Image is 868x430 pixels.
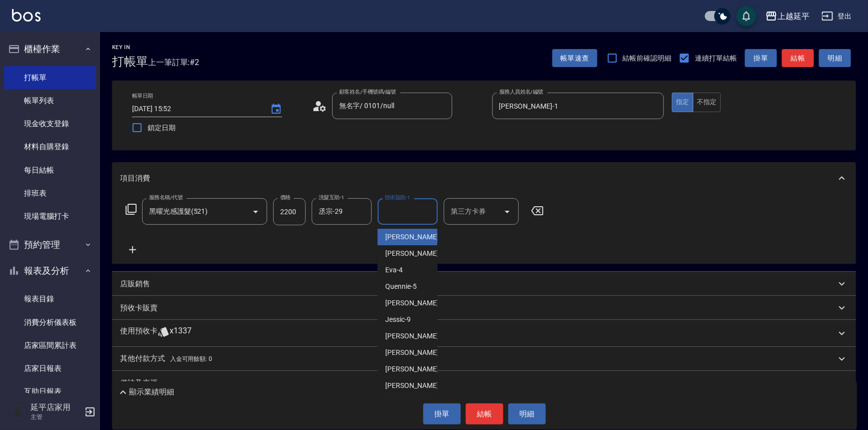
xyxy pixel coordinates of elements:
[148,123,176,133] span: 鎖定日期
[693,93,721,112] button: 不指定
[120,173,150,184] p: 項目消費
[4,89,96,112] a: 帳單列表
[4,232,96,258] button: 預約管理
[170,355,213,362] span: 入金可用餘額: 0
[4,182,96,205] a: 排班表
[4,36,96,62] button: 櫃檯作業
[4,287,96,310] a: 報表目錄
[132,101,260,117] input: YYYY/MM/DD hh:mm
[499,204,515,220] button: Open
[386,380,449,391] span: [PERSON_NAME] -26
[4,311,96,334] a: 消費分析儀表板
[120,353,212,364] p: 其他付款方式
[112,44,148,51] h2: Key In
[170,326,192,341] span: x1337
[385,194,410,201] label: 技術協助-1
[761,6,813,27] button: 上越延平
[552,49,597,68] button: 帳單速查
[386,347,449,358] span: [PERSON_NAME] -13
[4,159,96,182] a: 每日結帳
[120,303,158,313] p: 預收卡販賣
[129,387,174,397] p: 顯示業績明細
[386,298,445,308] span: [PERSON_NAME] -7
[112,55,148,69] h3: 打帳單
[120,279,150,289] p: 店販銷售
[386,364,449,374] span: [PERSON_NAME] -23
[499,88,543,96] label: 服務人員姓名/編號
[149,194,183,201] label: 服務名稱/代號
[8,402,28,422] img: Person
[672,93,693,112] button: 指定
[148,56,200,69] span: 上一筆訂單:#2
[4,258,96,284] button: 報表及分析
[386,232,445,242] span: [PERSON_NAME] -1
[248,204,264,220] button: Open
[4,205,96,228] a: 現場電腦打卡
[782,49,814,68] button: 結帳
[623,53,672,64] span: 結帳前確認明細
[423,403,461,424] button: 掛單
[31,412,82,421] p: 主管
[4,66,96,89] a: 打帳單
[280,194,291,201] label: 價格
[386,314,411,325] span: Jessic -9
[264,97,288,121] button: Choose date, selected date is 2025-09-05
[120,326,158,341] p: 使用預收卡
[112,162,856,194] div: 項目消費
[466,403,503,424] button: 結帳
[319,194,344,201] label: 洗髮互助-1
[386,331,449,341] span: [PERSON_NAME] -12
[736,6,756,26] button: save
[112,371,856,395] div: 備註及來源
[745,49,777,68] button: 掛單
[777,10,809,23] div: 上越延平
[386,281,417,292] span: Quennie -5
[112,320,856,347] div: 使用預收卡x1337
[339,88,396,96] label: 顧客姓名/手機號碼/編號
[817,7,856,26] button: 登出
[112,272,856,296] div: 店販銷售
[695,53,737,64] span: 連續打單結帳
[4,357,96,380] a: 店家日報表
[112,296,856,320] div: 預收卡販賣
[31,402,82,412] h5: 延平店家用
[112,347,856,371] div: 其他付款方式入金可用餘額: 0
[120,378,158,388] p: 備註及來源
[386,248,445,259] span: [PERSON_NAME] -2
[4,334,96,357] a: 店家區間累計表
[4,135,96,158] a: 材料自購登錄
[132,92,153,100] label: 帳單日期
[12,9,41,22] img: Logo
[819,49,851,68] button: 明細
[508,403,546,424] button: 明細
[386,265,403,275] span: Eva -4
[4,380,96,403] a: 互助日報表
[4,112,96,135] a: 現金收支登錄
